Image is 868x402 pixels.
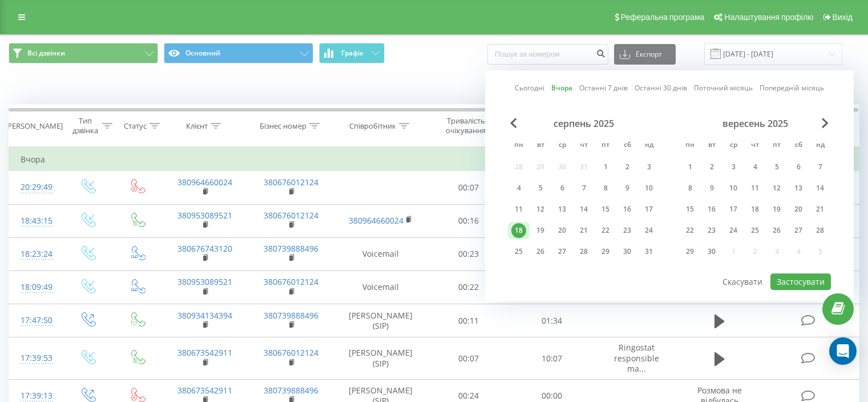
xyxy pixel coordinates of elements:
button: Експорт [614,44,676,65]
div: чт 25 вер 2025 р. [744,222,766,239]
span: Next Month [822,118,829,128]
button: Скасувати [716,273,769,290]
div: 18 [748,202,762,217]
div: пн 29 вер 2025 р. [679,243,701,260]
div: пт 26 вер 2025 р. [766,222,788,239]
div: чт 28 серп 2025 р. [573,243,595,260]
abbr: вівторок [532,137,549,154]
div: 24 [726,223,741,238]
span: Всі дзвінки [27,49,65,58]
a: 380953089521 [177,210,232,221]
a: 380739888496 [264,310,318,321]
abbr: середа [554,137,571,154]
div: ср 6 серп 2025 р. [551,180,573,197]
div: [PERSON_NAME] [5,121,63,131]
span: Реферальна програма [621,13,705,22]
div: Open Intercom Messenger [829,337,857,365]
td: 00:07 [427,171,510,204]
div: 28 [813,223,827,238]
div: ср 13 серп 2025 р. [551,201,573,218]
div: пн 22 вер 2025 р. [679,222,701,239]
div: 21 [813,202,827,217]
td: 00:22 [427,270,510,304]
a: 380964660024 [177,177,232,188]
div: 18:23:24 [21,243,51,265]
div: сб 2 серп 2025 р. [616,158,638,176]
div: ср 24 вер 2025 р. [722,222,744,239]
abbr: субота [790,137,807,154]
div: Статус [124,121,147,131]
div: 11 [511,202,526,217]
div: нд 10 серп 2025 р. [638,180,660,197]
div: 27 [555,244,570,259]
div: чт 18 вер 2025 р. [744,201,766,218]
div: Клієнт [186,121,208,131]
abbr: середа [725,137,742,154]
div: сб 6 вер 2025 р. [788,158,809,176]
div: вт 19 серп 2025 р. [530,222,551,239]
div: 14 [576,202,591,217]
td: 00:11 [427,304,510,337]
div: пн 25 серп 2025 р. [508,243,530,260]
div: нд 24 серп 2025 р. [638,222,660,239]
a: 380673542911 [177,385,232,396]
div: 9 [620,181,635,196]
div: 18:09:49 [21,276,51,298]
div: нд 3 серп 2025 р. [638,158,660,176]
div: пт 12 вер 2025 р. [766,180,788,197]
div: 25 [748,223,762,238]
div: вересень 2025 [679,118,831,129]
button: Всі дзвінки [9,43,158,63]
div: пт 22 серп 2025 р. [595,222,616,239]
div: 20 [791,202,806,217]
div: вт 12 серп 2025 р. [530,201,551,218]
div: 22 [598,223,613,238]
span: Previous Month [510,118,517,128]
div: пн 11 серп 2025 р. [508,201,530,218]
div: пт 5 вер 2025 р. [766,158,788,176]
a: 380953089521 [177,276,232,287]
div: 26 [769,223,784,238]
div: 20 [555,223,570,238]
div: 30 [620,244,635,259]
div: пн 18 серп 2025 р. [508,222,530,239]
div: 8 [683,181,697,196]
div: 13 [791,181,806,196]
a: 380676012124 [264,177,318,188]
button: Застосувати [770,273,831,290]
span: Налаштування профілю [724,13,813,22]
div: нд 7 вер 2025 р. [809,158,831,176]
abbr: неділя [640,137,657,154]
div: 23 [704,223,719,238]
div: сб 9 серп 2025 р. [616,180,638,197]
div: чт 7 серп 2025 р. [573,180,595,197]
a: 380934134394 [177,310,232,321]
div: 10 [726,181,741,196]
a: 380739888496 [264,385,318,396]
div: 29 [683,244,697,259]
div: пт 19 вер 2025 р. [766,201,788,218]
div: 25 [511,244,526,259]
div: 5 [769,160,784,174]
abbr: п’ятниця [768,137,785,154]
div: 9 [704,181,719,196]
div: 2 [620,160,635,174]
div: ср 17 вер 2025 р. [722,201,744,218]
a: Останні 30 днів [635,83,687,94]
div: 27 [791,223,806,238]
abbr: п’ятниця [597,137,614,154]
div: пн 8 вер 2025 р. [679,180,701,197]
input: Пошук за номером [487,44,608,65]
div: нд 28 вер 2025 р. [809,222,831,239]
td: 00:07 [427,337,510,380]
div: 17:39:53 [21,347,51,369]
div: 1 [683,160,697,174]
div: Бізнес номер [260,121,306,131]
div: серпень 2025 [508,118,660,129]
div: ср 27 серп 2025 р. [551,243,573,260]
div: сб 20 вер 2025 р. [788,201,809,218]
div: 24 [641,223,656,238]
div: 14 [813,181,827,196]
div: вт 23 вер 2025 р. [701,222,722,239]
td: 01:34 [510,304,593,337]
